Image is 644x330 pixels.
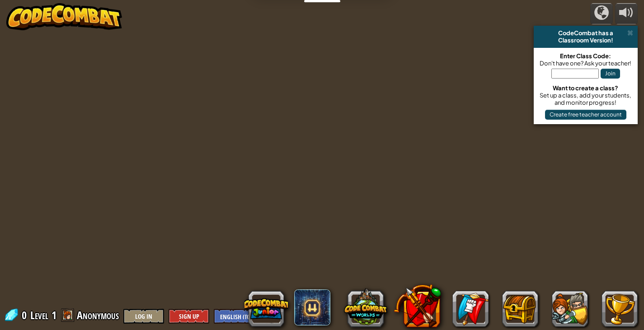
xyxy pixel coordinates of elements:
span: 0 [22,308,29,322]
span: 1 [52,308,56,322]
img: CodeCombat - Learn how to code by playing a game [6,3,122,30]
span: Level [30,308,48,323]
span: Anonymous [77,308,119,322]
div: CodeCombat has a [537,29,634,37]
button: Join [601,69,620,79]
div: Don't have one? Ask your teacher! [538,60,633,67]
button: Log In [123,309,164,324]
div: Classroom Version! [537,37,634,44]
div: Enter Class Code: [538,52,633,60]
div: Set up a class, add your students, and monitor progress! [538,92,633,106]
div: Want to create a class? [538,84,633,92]
button: Adjust volume [615,3,638,24]
button: Sign Up [169,309,209,324]
button: Create free teacher account [545,110,626,120]
button: Campaigns [590,3,613,24]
